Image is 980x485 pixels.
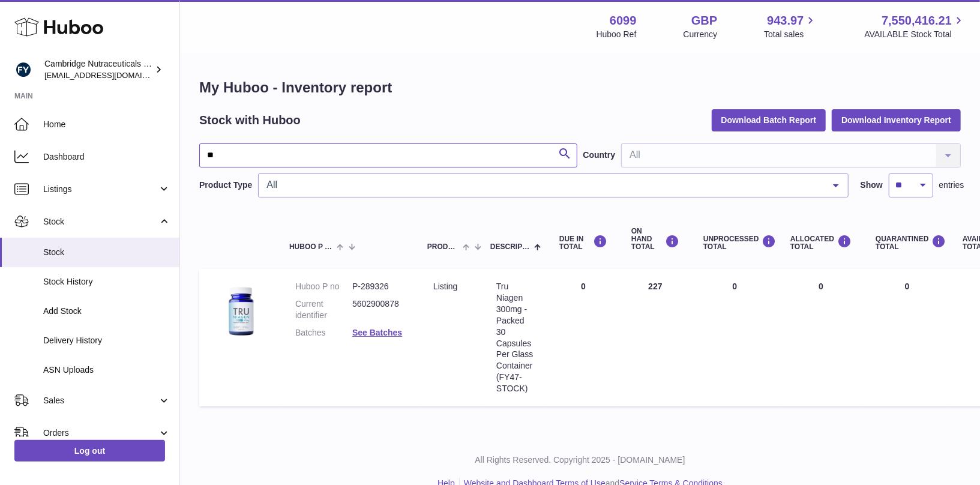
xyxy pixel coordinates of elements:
h1: My Huboo - Inventory report [199,78,961,97]
a: See Batches [352,328,402,337]
dt: Current identifier [295,298,352,321]
span: [EMAIL_ADDRESS][DOMAIN_NAME] [44,70,176,80]
span: Sales [43,395,158,406]
span: Huboo P no [289,243,334,251]
div: ALLOCATED Total [790,235,852,251]
span: Home [43,119,170,130]
button: Download Batch Report [712,109,826,131]
span: Product Type [427,243,460,251]
span: Delivery History [43,335,170,346]
div: ON HAND Total [631,227,679,252]
div: DUE IN TOTAL [559,235,607,251]
span: 943.97 [767,13,804,29]
span: Add Stock [43,306,170,317]
dd: P-289326 [352,281,409,292]
div: Huboo Ref [597,29,637,40]
span: Description [490,243,531,251]
span: Stock History [43,276,170,288]
span: 0 [905,282,910,291]
dt: Huboo P no [295,281,352,292]
span: Dashboard [43,151,170,163]
img: product image [211,281,271,341]
div: Cambridge Nutraceuticals Ltd [44,58,152,81]
label: Show [861,179,883,191]
a: 943.97 Total sales [764,13,817,40]
td: 0 [547,269,619,406]
span: Stock [43,247,170,258]
span: 7,550,416.21 [882,13,952,29]
span: Stock [43,216,158,227]
div: QUARANTINED Total [876,235,939,251]
span: All [263,179,823,191]
dt: Batches [295,327,352,339]
p: All Rights Reserved. Copyright 2025 - [DOMAIN_NAME] [190,454,970,466]
td: 0 [691,269,778,406]
dd: 5602900878 [352,298,409,321]
span: Listings [43,184,158,195]
a: Log out [14,440,165,462]
h2: Stock with Huboo [199,112,301,128]
button: Download Inventory Report [832,109,961,131]
div: Tru Niagen 300mg - Packed 30 Capsules Per Glass Container (FY47-STOCK) [496,281,535,394]
a: 7,550,416.21 AVAILABLE Stock Total [864,13,966,40]
div: Currency [684,29,718,40]
td: 227 [619,269,691,406]
span: entries [939,179,964,191]
strong: 6099 [610,13,637,29]
label: Country [583,149,616,161]
label: Product Type [199,179,252,191]
img: huboo@camnutra.com [14,61,32,79]
span: Total sales [764,29,817,40]
div: UNPROCESSED Total [703,235,766,251]
span: Orders [43,427,158,439]
strong: GBP [691,13,717,29]
td: 0 [778,269,864,406]
span: AVAILABLE Stock Total [864,29,966,40]
span: ASN Uploads [43,364,170,376]
span: listing [433,282,457,291]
